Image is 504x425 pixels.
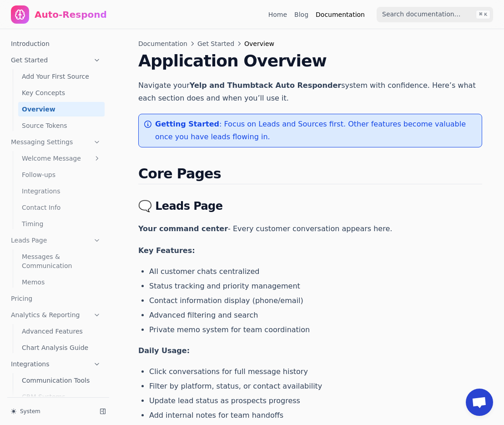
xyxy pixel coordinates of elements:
button: Collapse sidebar [96,405,109,418]
a: CRM Systems [18,390,105,404]
a: Integrations [7,357,105,371]
a: Source Tokens [18,118,105,133]
li: Update lead status as prospects progress [149,395,482,406]
h3: 🗨️ Leads Page [138,199,482,213]
a: Open chat [466,389,493,416]
a: Blog [294,10,308,19]
a: Home page [11,5,107,24]
a: Introduction [7,36,105,51]
a: Chart Analysis Guide [18,340,105,355]
a: Follow-ups [18,167,105,182]
a: Messages & Communication [18,249,105,273]
div: Auto-Respond [35,8,107,21]
a: Communication Tools [18,373,105,388]
button: System [7,405,93,418]
li: Contact information display (phone/email) [149,295,482,306]
input: Search documentation… [377,7,493,22]
a: Messaging Settings [7,135,105,149]
strong: Your command center [138,224,228,233]
a: Timing [18,217,105,231]
a: Get Started [197,39,234,48]
li: Private memo system for team coordination [149,324,482,335]
a: Memos [18,275,105,289]
a: Advanced Features [18,324,105,339]
a: Integrations [18,184,105,198]
span: Overview [244,39,274,48]
p: Navigate your system with confidence. Here’s what each section does and when you’ll use it. [138,79,482,105]
a: Add Your First Source [18,69,105,84]
a: Contact Info [18,200,105,215]
strong: Key Features: [138,246,195,255]
li: Advanced filtering and search [149,310,482,321]
li: Click conversations for full message history [149,366,482,377]
h2: Core Pages [138,166,482,184]
strong: Yelp and Thumbtack Auto Responder [190,81,341,90]
a: Analytics & Reporting [7,308,105,322]
a: Welcome Message [18,151,105,166]
a: Leads Page [7,233,105,248]
a: Key Concepts [18,86,105,100]
a: Documentation [138,39,187,48]
strong: Getting Started [155,120,219,128]
a: Get Started [7,53,105,67]
a: Documentation [316,10,365,19]
li: Filter by platform, status, or contact availability [149,381,482,392]
li: All customer chats centralized [149,266,482,277]
a: Pricing [7,291,105,306]
li: Add internal notes for team handoffs [149,410,482,421]
a: Overview [18,102,105,116]
a: Home [268,10,287,19]
li: Status tracking and priority management [149,281,482,292]
p: - Every customer conversation appears here. [138,223,482,235]
strong: Daily Usage: [138,346,190,355]
p: : Focus on Leads and Sources first. Other features become valuable once you have leads flowing in. [155,118,474,143]
h1: Application Overview [138,52,482,70]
